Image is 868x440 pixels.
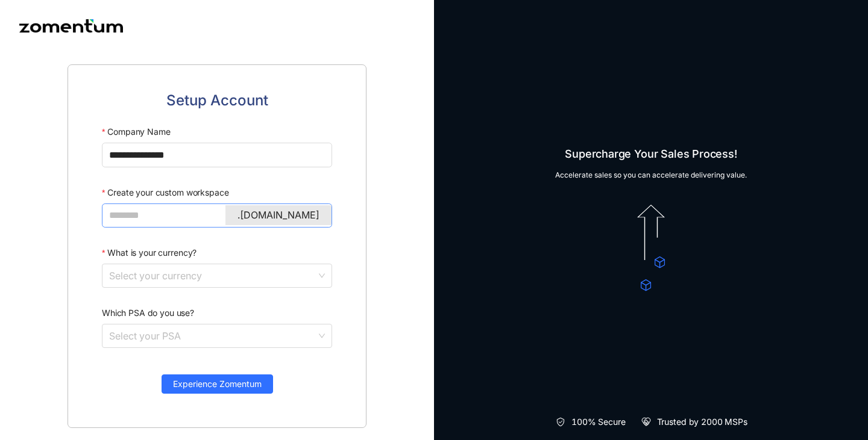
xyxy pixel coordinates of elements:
[109,208,322,223] input: Create your custom workspace
[225,205,332,225] div: .[DOMAIN_NAME]
[102,302,194,324] label: Which PSA do you use?
[102,182,228,203] label: Create your custom workspace
[102,242,197,264] label: What is your currency?
[657,416,747,428] span: Trusted by 2000 MSPs
[555,170,747,181] span: Accelerate sales so you can accelerate delivering value.
[173,377,262,391] span: Experience Zomentum
[102,121,171,143] label: Company Name
[162,374,273,394] button: Experience Zomentum
[571,416,625,428] span: 100% Secure
[166,89,268,112] span: Setup Account
[102,143,332,167] input: Company Name
[19,19,123,33] img: Zomentum logo
[555,146,747,163] span: Supercharge Your Sales Process!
